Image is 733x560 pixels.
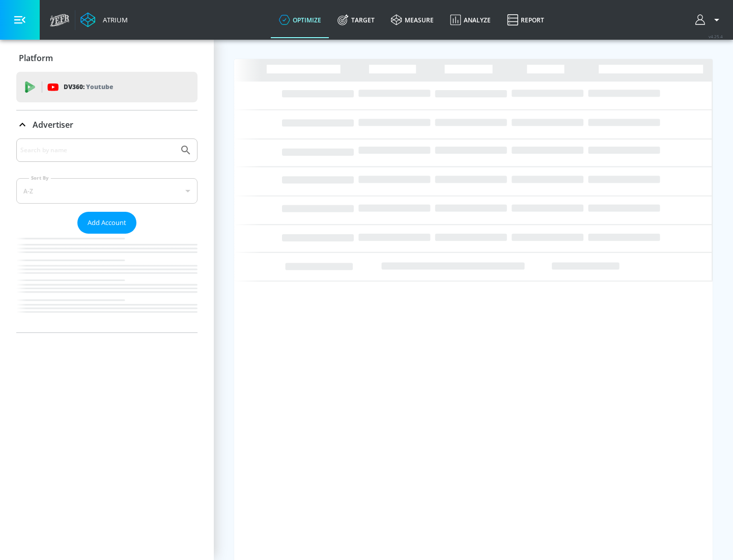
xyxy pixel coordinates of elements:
div: A-Z [16,178,198,204]
a: Atrium [80,12,128,27]
div: Platform [16,44,198,72]
p: Advertiser [33,119,73,130]
div: Advertiser [16,138,198,332]
button: Add Account [77,212,136,234]
label: Sort By [29,175,51,181]
div: Advertiser [16,110,198,139]
a: Analyze [442,2,499,38]
p: DV360: [64,81,113,93]
a: measure [383,2,442,38]
p: Youtube [86,81,113,92]
div: Atrium [99,15,128,24]
a: Target [329,2,383,38]
a: optimize [271,2,329,38]
p: Platform [19,52,53,64]
span: Add Account [88,217,126,229]
span: v 4.25.4 [709,34,723,39]
input: Search by name [20,144,175,157]
nav: list of Advertiser [16,234,198,332]
a: Report [499,2,552,38]
div: DV360: Youtube [16,72,198,102]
